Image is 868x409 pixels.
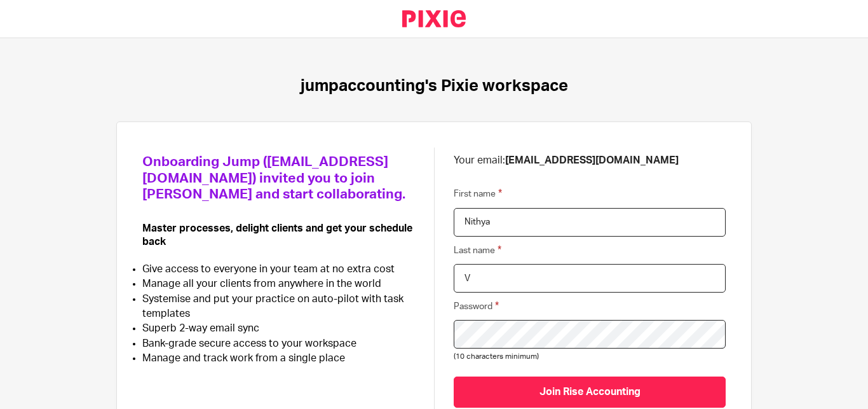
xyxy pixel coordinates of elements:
[454,243,501,258] label: Last name
[454,186,502,201] label: First name
[142,262,415,277] li: Give access to everyone in your team at no extra cost
[454,208,726,237] input: First name
[301,76,568,96] h1: jumpaccounting's Pixie workspace
[142,321,415,336] li: Superb 2-way email sync
[505,155,679,165] b: [EMAIL_ADDRESS][DOMAIN_NAME]
[142,222,415,249] p: Master processes, delight clients and get your schedule back
[142,277,415,291] li: Manage all your clients from anywhere in the world
[142,292,415,322] li: Systemise and put your practice on auto-pilot with task templates
[454,299,499,314] label: Password
[142,336,415,351] li: Bank-grade secure access to your workspace
[454,154,726,167] p: Your email:
[454,264,726,293] input: Last name
[142,351,415,366] li: Manage and track work from a single place
[142,155,405,201] span: Onboarding Jump ([EMAIL_ADDRESS][DOMAIN_NAME]) invited you to join [PERSON_NAME] and start collab...
[454,377,726,408] input: Join Rise Accounting
[454,353,539,360] span: (10 characters minimum)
